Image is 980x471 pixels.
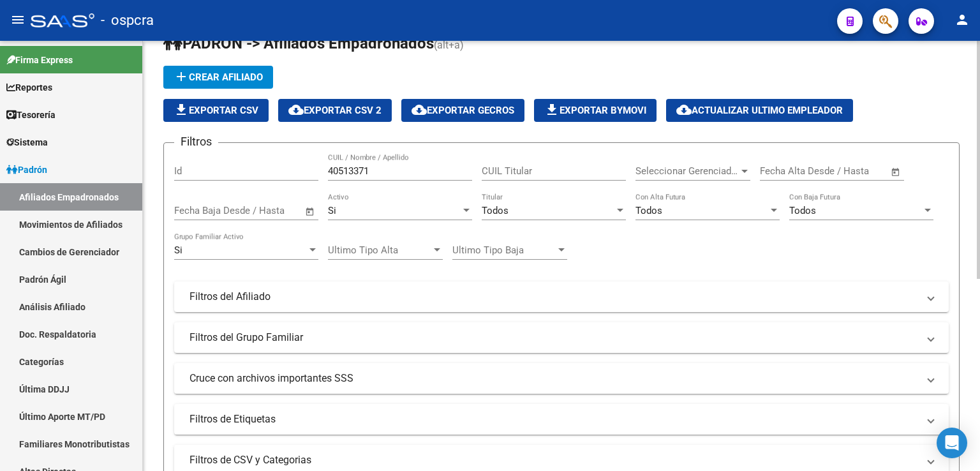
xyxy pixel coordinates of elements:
span: (alt+a) [434,39,464,51]
mat-expansion-panel-header: Filtros del Afiliado [174,281,949,312]
mat-icon: cloud_download [412,102,427,117]
button: Actualizar ultimo Empleador [666,99,853,122]
span: Todos [789,205,816,216]
input: End date [227,205,289,216]
button: Open calendar [889,165,903,179]
span: Exportar GECROS [412,105,514,116]
mat-panel-title: Filtros del Grupo Familiar [189,331,918,345]
span: Exportar Bymovi [544,105,646,116]
span: Si [174,244,182,256]
mat-panel-title: Cruce con archivos importantes SSS [189,371,918,385]
mat-icon: cloud_download [676,102,692,117]
mat-expansion-panel-header: Filtros de Etiquetas [174,404,949,435]
span: Todos [635,205,662,216]
span: Seleccionar Gerenciador [635,165,739,177]
div: Open Intercom Messenger [937,428,967,458]
button: Exportar CSV 2 [278,99,392,122]
span: Reportes [6,80,52,94]
button: Exportar Bymovi [534,99,657,122]
button: Crear Afiliado [163,66,273,89]
span: Firma Express [6,53,73,67]
span: Todos [482,205,509,216]
button: Exportar CSV [163,99,269,122]
span: Exportar CSV [174,105,258,116]
h3: Filtros [174,133,218,151]
mat-icon: person [954,12,970,27]
span: Ultimo Tipo Baja [452,244,556,256]
button: Exportar GECROS [401,99,524,122]
input: Start date [174,205,216,216]
span: Tesorería [6,108,56,122]
span: Padrón [6,163,47,177]
mat-icon: menu [10,12,26,27]
mat-expansion-panel-header: Filtros del Grupo Familiar [174,322,949,353]
mat-panel-title: Filtros del Afiliado [189,290,918,304]
mat-icon: cloud_download [288,102,304,117]
input: End date [813,165,875,177]
span: Sistema [6,135,48,149]
input: Start date [760,165,801,177]
span: Exportar CSV 2 [288,105,382,116]
span: Si [328,205,336,216]
mat-panel-title: Filtros de Etiquetas [189,412,918,426]
span: PADRON -> Afiliados Empadronados [163,34,434,52]
span: Ultimo Tipo Alta [328,244,431,256]
mat-icon: add [174,69,189,84]
mat-icon: file_download [544,102,560,117]
mat-icon: file_download [174,102,189,117]
span: Actualizar ultimo Empleador [676,105,843,116]
mat-expansion-panel-header: Cruce con archivos importantes SSS [174,363,949,394]
button: Open calendar [303,204,318,219]
span: Crear Afiliado [174,71,263,83]
mat-panel-title: Filtros de CSV y Categorias [189,453,918,467]
span: - ospcra [101,6,154,34]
